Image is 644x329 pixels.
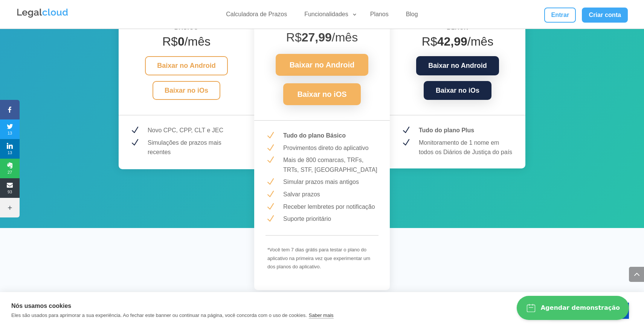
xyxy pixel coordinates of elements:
[11,303,71,309] strong: Nós usamos cookies
[178,35,185,48] strong: 0
[266,131,275,140] span: N
[130,34,243,52] h4: R$ /mês
[276,54,369,76] a: Baixar no Android
[283,83,360,105] a: Baixar no iOS
[283,155,378,174] p: Mais de 800 comarcas, TRFs, TRTs, STF, [GEOGRAPHIC_DATA]
[401,138,411,147] span: N
[401,23,514,36] h6: Black
[266,177,275,187] span: N
[283,202,378,212] p: Receber lembretes por notificação
[130,138,139,147] span: N
[401,34,514,52] h4: R$ /mês
[302,31,332,44] strong: 27,99
[424,81,491,100] a: Baixar no iOs
[437,35,467,48] strong: 42,99
[267,246,377,271] p: *Você tem 7 dias grátis para testar o plano do aplicativo na primeira vez que experimentar um dos...
[283,177,378,187] p: Simular prazos mais antigos
[266,214,275,223] span: N
[419,127,474,133] strong: Tudo do plano Plus
[266,143,275,153] span: N
[266,190,275,199] span: N
[130,125,139,135] span: N
[148,138,243,157] p: Simulações de prazos mais recentes
[283,214,378,224] p: Suporte prioritário
[544,8,576,23] a: Entrar
[145,56,227,75] a: Baixar no Android
[148,125,243,135] p: Novo CPC, CPP, CLT e JEC
[153,81,220,100] a: Baixar no iOs
[401,125,411,135] span: N
[309,312,334,318] a: Saber mais
[401,11,423,21] a: Blog
[283,132,346,139] strong: Tudo do plano Básico
[283,143,378,153] p: Provimentos direto do aplicativo
[366,11,393,21] a: Planos
[266,202,275,211] span: N
[582,8,628,23] a: Criar conta
[266,155,275,165] span: N
[419,138,514,157] p: Monitoramento de 1 nome em todos os Diários de Justiça do país
[286,31,358,44] span: R$ /mês
[130,23,243,36] h6: BÁSICO
[416,56,499,75] a: Baixar no Android
[16,8,69,19] img: Legalcloud Logo
[221,11,291,21] a: Calculadora de Prazos
[283,190,378,199] p: Salvar prazos
[11,312,307,318] p: Eles são usados para aprimorar a sua experiência. Ao fechar este banner ou continuar na página, v...
[300,11,357,21] a: Funcionalidades
[16,14,69,20] a: Logo da Legalcloud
